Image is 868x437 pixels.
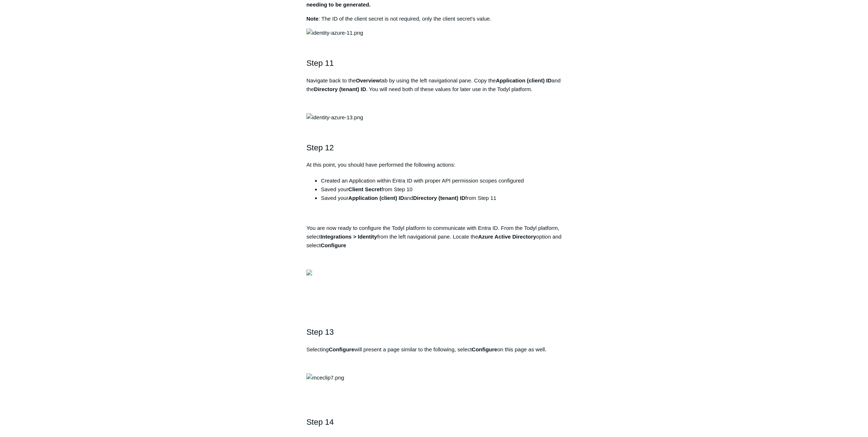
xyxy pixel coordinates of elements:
[321,176,562,185] li: Created an Application within Entra ID with proper API permission scopes configured
[321,185,562,194] li: Saved your from Step 10
[306,113,363,122] img: identity-azure-13.png
[306,416,562,428] h2: Step 14
[496,77,552,83] strong: Application (client) ID
[320,234,377,240] strong: Integrations > Identity
[348,195,404,201] strong: Application (client) ID
[314,86,366,92] strong: Directory (tenant) ID
[413,195,465,201] strong: Directory (tenant) ID
[306,270,312,275] img: 35158997234835
[306,224,562,250] p: You are now ready to configure the Todyl platform to communicate with Entra ID. From the Todyl pl...
[348,186,382,192] strong: Client Secret
[472,346,497,352] strong: Configure
[306,14,562,23] p: : The ID of the client secret is not required, only the client secret's value.
[306,76,562,94] p: Navigate back to the tab by using the left navigational pane. Copy the and the . You will need bo...
[306,345,562,354] p: Selecting will present a page similar to the following, select on this page as well.
[306,160,562,169] p: At this point, you should have performed the following actions:
[478,234,536,240] strong: Azure Active Directory
[356,77,380,83] strong: Overview
[329,346,354,352] strong: Configure
[321,194,562,202] li: Saved your and from Step 11
[320,242,346,248] strong: Configure
[306,57,562,69] h2: Step 11
[306,16,318,22] strong: Note
[306,326,562,338] h2: Step 13
[306,373,344,382] img: mceclip7.png
[306,141,562,154] h2: Step 12
[306,29,363,37] img: identity-azure-11.png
